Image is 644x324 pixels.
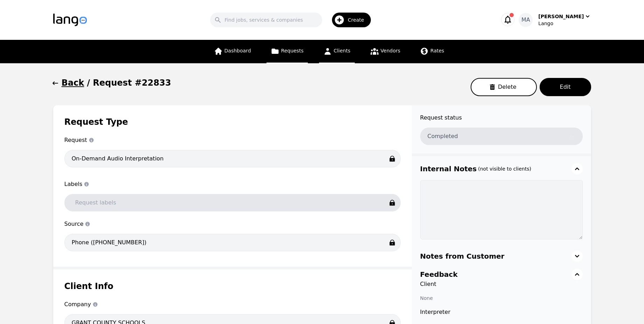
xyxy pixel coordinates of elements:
[381,48,400,53] span: Vendors
[430,48,444,53] span: Rates
[281,48,304,53] span: Requests
[334,48,351,53] span: Clients
[210,40,255,63] a: Dashboard
[538,13,584,20] div: [PERSON_NAME]
[366,40,404,63] a: Vendors
[64,136,401,144] span: Request
[64,281,401,292] h1: Client Info
[420,269,458,279] h3: Feedback
[224,48,251,53] span: Dashboard
[538,20,591,27] div: Lango
[420,114,583,122] span: Request status
[471,78,537,96] button: Delete
[266,40,308,63] a: Requests
[420,251,505,261] h3: Notes from Customer
[521,16,530,24] span: MA
[64,180,401,188] span: Labels
[210,13,322,27] input: Find jobs, services & companies
[416,40,448,63] a: Rates
[53,77,84,88] button: Back
[420,308,583,316] span: Interpreter
[420,164,477,174] h3: Internal Notes
[64,300,401,309] span: Company
[348,16,369,23] span: Create
[420,280,583,288] span: Client
[319,40,355,63] a: Clients
[64,116,401,128] h1: Request Type
[478,165,531,172] h3: (not visible to clients)
[540,78,591,96] button: Edit
[87,77,171,88] h1: / Request #22833
[64,220,401,228] span: Source
[53,14,87,26] img: Logo
[62,77,84,88] h1: Back
[322,10,375,30] button: Create
[519,13,591,27] button: MA[PERSON_NAME]Lango
[420,295,433,301] span: None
